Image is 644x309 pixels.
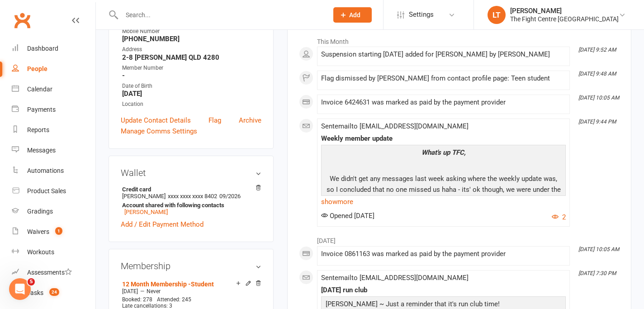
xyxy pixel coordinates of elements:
[12,181,95,201] a: Product Sales
[12,100,95,120] a: Payments
[27,228,49,235] div: Waivers
[578,246,619,252] i: [DATE] 10:05 AM
[122,45,261,54] div: Address
[510,7,619,15] div: [PERSON_NAME]
[578,47,616,53] i: [DATE] 9:52 AM
[147,288,161,295] span: Never
[122,27,261,36] div: Mobile Number
[27,65,47,72] div: People
[578,270,616,276] i: [DATE] 7:30 PM
[122,35,261,43] strong: [PHONE_NUMBER]
[49,288,59,296] span: 24
[12,283,95,303] a: Tasks 24
[321,195,566,208] a: show more
[121,261,261,271] h3: Membership
[9,278,31,300] iframe: Intercom live chat
[121,126,197,137] a: Manage Comms Settings
[12,222,95,242] a: Waivers 1
[122,303,259,309] div: Late cancellations: 3
[27,289,43,296] div: Tasks
[299,32,620,47] li: This Month
[488,6,506,24] div: LT
[321,274,469,282] span: Sent email to [EMAIL_ADDRESS][DOMAIN_NAME]
[321,75,566,82] div: Flag dismissed by [PERSON_NAME] from contact profile page: Teen student
[28,278,35,285] span: 5
[121,185,261,217] li: [PERSON_NAME]
[55,227,62,235] span: 1
[122,90,261,98] strong: [DATE]
[27,208,53,215] div: Gradings
[321,122,469,130] span: Sent email to [EMAIL_ADDRESS][DOMAIN_NAME]
[27,269,72,276] div: Assessments
[321,99,566,106] div: Invoice 6424631 was marked as paid by the payment provider
[323,173,563,208] p: We didn't get any messages last week asking where the weekly update was, so I concluded that no o...
[321,51,566,58] div: Suspension starting [DATE] added for [PERSON_NAME] by [PERSON_NAME]
[122,280,214,288] a: 12 Month Membership -Student
[333,7,372,23] button: Add
[578,119,616,125] i: [DATE] 9:44 PM
[12,262,95,283] a: Assessments
[208,115,221,126] a: Flag
[122,288,138,295] span: [DATE]
[219,193,241,200] span: 09/2026
[12,59,95,79] a: People
[122,71,261,80] strong: -
[321,135,566,143] div: Weekly member update
[122,186,257,193] strong: Credit card
[124,209,168,215] a: [PERSON_NAME]
[119,9,322,21] input: Search...
[27,106,56,113] div: Payments
[27,45,58,52] div: Dashboard
[27,248,54,256] div: Workouts
[321,286,566,294] div: [DATE] run club
[27,187,66,195] div: Product Sales
[157,296,191,303] span: Attended: 245
[349,11,360,19] span: Add
[168,193,217,200] span: xxxx xxxx xxxx 8402
[27,126,49,133] div: Reports
[122,53,261,62] strong: 2-8 [PERSON_NAME] QLD 4280
[122,100,261,109] div: Location
[27,167,64,174] div: Automations
[321,212,374,220] span: Opened [DATE]
[12,79,95,100] a: Calendar
[121,115,191,126] a: Update Contact Details
[409,5,434,25] span: Settings
[27,86,52,93] div: Calendar
[321,250,566,258] div: Invoice 0861163 was marked as paid by the payment provider
[578,71,616,77] i: [DATE] 9:48 AM
[12,201,95,222] a: Gradings
[122,82,261,90] div: Date of Birth
[122,64,261,72] div: Member Number
[121,219,204,230] a: Add / Edit Payment Method
[510,15,619,23] div: The Fight Centre [GEOGRAPHIC_DATA]
[299,231,620,246] li: [DATE]
[27,147,56,154] div: Messages
[12,161,95,181] a: Automations
[12,140,95,161] a: Messages
[239,115,261,126] a: Archive
[121,168,261,178] h3: Wallet
[12,38,95,59] a: Dashboard
[12,242,95,262] a: Workouts
[11,9,33,32] a: Clubworx
[12,120,95,140] a: Reports
[552,212,566,223] button: 2
[421,148,466,157] span: What's up TFC,
[578,95,619,101] i: [DATE] 10:05 AM
[122,202,257,209] strong: Account shared with following contacts
[122,296,152,303] span: Booked: 278
[120,288,261,295] div: —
